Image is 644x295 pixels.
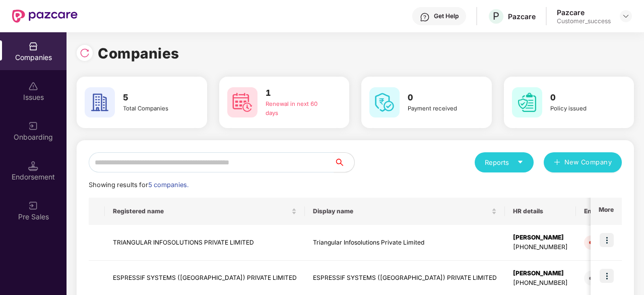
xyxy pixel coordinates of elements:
[80,48,90,58] img: svg+xml;base64,PHN2ZyBpZD0iUmVsb2FkLTMyeDMyIiB4bWxucz0iaHR0cDovL3d3dy53My5vcmcvMjAwMC9zdmciIHdpZH...
[600,269,614,283] img: icon
[113,207,289,215] span: Registered name
[485,157,524,167] div: Reports
[123,91,186,104] h3: 5
[420,12,430,22] img: svg+xml;base64,PHN2ZyBpZD0iSGVscC0zMngzMiIgeG1sbnM9Imh0dHA6Ly93d3cudzMub3JnLzIwMDAvc3ZnIiB3aWR0aD...
[513,233,568,243] div: [PERSON_NAME]
[266,100,329,118] div: Renewal in next 60 days
[105,198,305,225] th: Registered name
[305,198,505,225] th: Display name
[28,161,38,171] img: svg+xml;base64,PHN2ZyB3aWR0aD0iMTQuNSIgaGVpZ2h0PSIxNC41IiB2aWV3Qm94PSIwIDAgMTYgMTYiIGZpbGw9Im5vbm...
[227,87,257,117] img: svg+xml;base64,PHN2ZyB4bWxucz0iaHR0cDovL3d3dy53My5vcmcvMjAwMC9zdmciIHdpZHRoPSI2MCIgaGVpZ2h0PSI2MC...
[334,152,355,172] button: search
[557,8,611,17] div: Pazcare
[554,159,560,167] span: plus
[123,104,186,113] div: Total Companies
[513,278,568,288] div: [PHONE_NUMBER]
[408,91,471,104] h3: 0
[434,12,459,20] div: Get Help
[89,181,188,189] span: Showing results for
[148,181,188,189] span: 5 companies.
[550,104,613,113] div: Policy issued
[564,157,612,167] span: New Company
[28,41,38,51] img: svg+xml;base64,PHN2ZyBpZD0iQ29tcGFuaWVzIiB4bWxucz0iaHR0cDovL3d3dy53My5vcmcvMjAwMC9zdmciIHdpZHRoPS...
[591,198,622,225] th: More
[508,12,536,21] div: Pazcare
[369,87,400,117] img: svg+xml;base64,PHN2ZyB4bWxucz0iaHR0cDovL3d3dy53My5vcmcvMjAwMC9zdmciIHdpZHRoPSI2MCIgaGVpZ2h0PSI2MC...
[28,81,38,91] img: svg+xml;base64,PHN2ZyBpZD0iSXNzdWVzX2Rpc2FibGVkIiB4bWxucz0iaHR0cDovL3d3dy53My5vcmcvMjAwMC9zdmciIH...
[12,10,78,23] img: New Pazcare Logo
[105,225,305,261] td: TRIANGULAR INFOSOLUTIONS PRIVATE LIMITED
[305,225,505,261] td: Triangular Infosolutions Private Limited
[600,233,614,247] img: icon
[512,87,542,117] img: svg+xml;base64,PHN2ZyB4bWxucz0iaHR0cDovL3d3dy53My5vcmcvMjAwMC9zdmciIHdpZHRoPSI2MCIgaGVpZ2h0PSI2MC...
[408,104,471,113] div: Payment received
[334,158,354,166] span: search
[313,207,489,215] span: Display name
[544,152,622,172] button: plusNew Company
[28,121,38,131] img: svg+xml;base64,PHN2ZyB3aWR0aD0iMjAiIGhlaWdodD0iMjAiIHZpZXdCb3g9IjAgMCAyMCAyMCIgZmlsbD0ibm9uZSIgeG...
[505,198,576,225] th: HR details
[266,87,329,100] h3: 1
[85,87,115,117] img: svg+xml;base64,PHN2ZyB4bWxucz0iaHR0cDovL3d3dy53My5vcmcvMjAwMC9zdmciIHdpZHRoPSI2MCIgaGVpZ2h0PSI2MC...
[517,159,524,165] span: caret-down
[493,10,499,22] span: P
[584,207,637,215] span: Endorsements
[557,17,611,25] div: Customer_success
[513,269,568,278] div: [PERSON_NAME]
[513,243,568,252] div: [PHONE_NUMBER]
[28,201,38,211] img: svg+xml;base64,PHN2ZyB3aWR0aD0iMjAiIGhlaWdodD0iMjAiIHZpZXdCb3g9IjAgMCAyMCAyMCIgZmlsbD0ibm9uZSIgeG...
[550,91,613,104] h3: 0
[622,12,630,20] img: svg+xml;base64,PHN2ZyBpZD0iRHJvcGRvd24tMzJ4MzIiIHhtbG5zPSJodHRwOi8vd3d3LnczLm9yZy8yMDAwL3N2ZyIgd2...
[98,42,179,65] h1: Companies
